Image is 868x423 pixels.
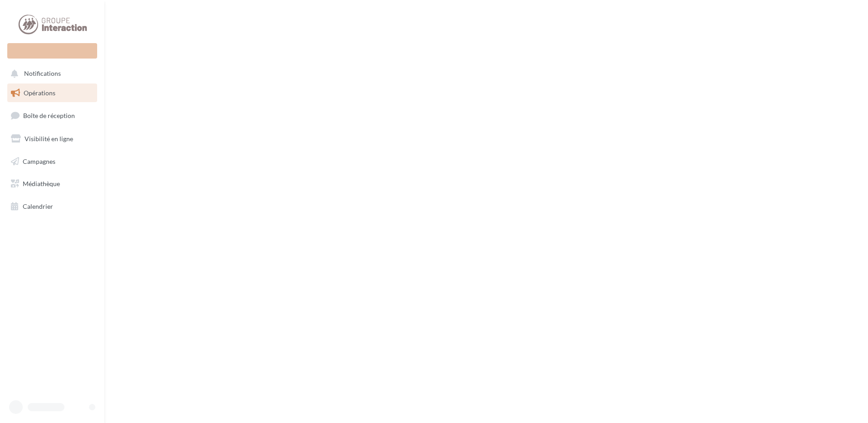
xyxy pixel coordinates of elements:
[7,43,97,59] div: Nouvelle campagne
[5,129,99,148] a: Visibilité en ligne
[5,174,99,193] a: Médiathèque
[5,197,99,216] a: Calendrier
[23,112,75,119] span: Boîte de réception
[5,84,99,103] a: Opérations
[23,157,55,165] span: Campagnes
[23,180,60,187] span: Médiathèque
[5,106,99,125] a: Boîte de réception
[5,152,99,171] a: Campagnes
[24,89,55,97] span: Opérations
[24,70,61,78] span: Notifications
[25,135,73,143] span: Visibilité en ligne
[23,202,53,210] span: Calendrier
